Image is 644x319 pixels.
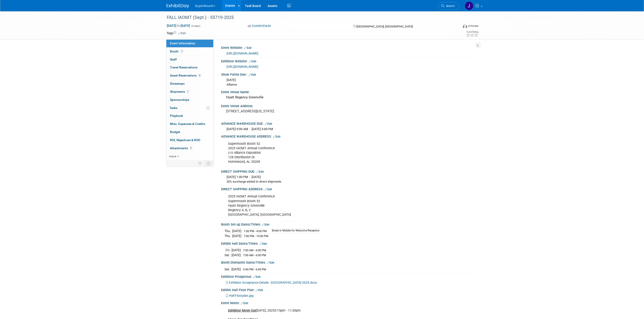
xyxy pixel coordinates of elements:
span: Giveaways [170,82,185,85]
span: Misc. Expenses & Credits [170,122,205,126]
td: Tags [167,31,186,35]
div: Show Forms Due:: [221,71,478,77]
td: Thu. [225,229,232,234]
a: Asset Reservations9 [166,72,213,79]
div: Event Rating [466,31,478,33]
span: 7:00 AM - 6:00 PM [243,253,266,257]
div: Hyatt Regency Greenville [225,94,474,101]
td: [DATE] [232,229,241,234]
span: 9 [198,74,201,77]
td: [DATE] [232,233,241,238]
div: 20% surcharge added to direct shipments [227,180,474,184]
div: 2025 IAOMT Annual Conference Supermouth Booth 52 Hyatt Regency Greenville Regency A, B, C [GEOGRA... [225,192,428,219]
div: Event Format [432,23,479,30]
a: Edit [265,188,272,191]
a: Giveaways [166,80,213,88]
div: DIRECT SHIPPING ADDRESS: [221,186,478,192]
a: more [166,152,213,160]
td: [DATE] [231,267,241,271]
div: Booth Set-up Dates/Times: [221,221,478,227]
div: Event Website: [221,44,478,50]
span: 1 [186,90,190,93]
span: 1:00 PM - 4:00 PM [244,229,267,233]
div: DIRECT SHIPPING DUE: [221,168,478,174]
span: Playbook [170,114,183,118]
span: 7:00 AM - 6:00 PM [243,249,266,252]
a: Edit [249,73,256,76]
span: Shipments [170,90,190,93]
a: Edit [253,275,261,278]
td: Personalize Event Tab Strip [196,160,204,166]
div: Booth Dismantle Dates/Times: [221,259,478,265]
div: FALL IAOMT (Sept.) - 55719-2025 [165,14,452,22]
div: ADVANCE WAREHOUSE ADDRESS: [221,133,478,139]
a: Booth [166,48,213,55]
span: Search [444,4,455,8]
span: more [169,154,176,158]
div: Exhibitor Website: [221,58,478,64]
a: Edit [178,32,186,35]
div: ADVANCE WAREHOUSE DUE: [221,120,478,126]
a: Playbook [166,112,213,120]
a: Edit [249,60,256,63]
span: 7:00 PM - 10:00 PM [244,234,268,238]
div: Event Notes: [221,300,478,305]
a: Edit [241,302,248,305]
a: Search [438,2,459,10]
u: Exhibitor Move-Out [228,309,256,312]
a: Attachments3 [166,144,213,152]
a: Exhibitor Acceptance Details - [GEOGRAPHIC_DATA] 2025.docx [226,281,317,284]
div: Exhibitor Prospectus: [221,273,478,279]
a: Budget [166,128,213,136]
div: Exhibit Hall Dates/Times: [221,240,478,246]
span: Attachments [170,146,193,150]
a: Event Information [166,39,213,47]
a: Sponsorships [166,96,213,104]
a: Edit [259,242,267,245]
span: [DATE] 1:00 PM - [DATE] [227,175,261,179]
a: Edit [262,223,269,226]
a: Staff [166,56,213,63]
div: Exhibit Hall Floor Plan: [221,287,478,292]
span: Sponsorships [170,98,189,102]
span: Budget [170,130,180,134]
a: ROI, Objectives & ROO [166,136,213,144]
span: [GEOGRAPHIC_DATA], [GEOGRAPHIC_DATA] [356,25,413,28]
a: [URL][DOMAIN_NAME] [227,65,258,68]
a: Edit [273,135,280,138]
span: Travel Reservations [170,66,197,69]
a: [URL][DOMAIN_NAME] [227,52,258,55]
span: Asset Reservations [170,74,201,77]
span: 3 [189,146,193,150]
div: Event Venue Name: [221,89,478,94]
a: Travel Reservations [166,63,213,71]
span: Hall Floorplan.jpg [229,294,254,297]
a: Shipments1 [166,88,213,96]
a: Edit [267,261,274,264]
span: ROI, Objectives & ROO [170,138,200,142]
a: Edit [244,46,252,50]
span: Booth [170,50,184,53]
td: [DATE] [231,248,241,253]
pre: [STREET_ADDRESS][US_STATE] [226,109,323,113]
td: Sat. [225,253,231,257]
a: Edit [256,289,263,292]
td: Toggle Event Tabs [204,160,213,166]
span: (4 days) [191,25,200,27]
img: ExhibitDay [167,4,189,8]
span: Event Information [170,41,195,45]
span: Exhibitor Acceptance Details - [GEOGRAPHIC_DATA] 2025.docx [229,281,317,284]
span: [DATE] [227,78,236,82]
div: In-Person [468,24,479,28]
button: Committed [246,24,273,28]
span: Staff [170,58,177,61]
span: Tasks [170,106,177,110]
div: Event Venue Address: [221,103,478,108]
a: Tasks [166,104,213,112]
div: Alliance [227,83,474,87]
a: Hall Floorplan.jpg [226,294,254,297]
td: Thu. [225,233,232,238]
span: to [176,24,181,27]
a: Edit [256,170,264,173]
span: [DATE] 9:00 AM - [DATE] 3:00 PM [227,127,273,131]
